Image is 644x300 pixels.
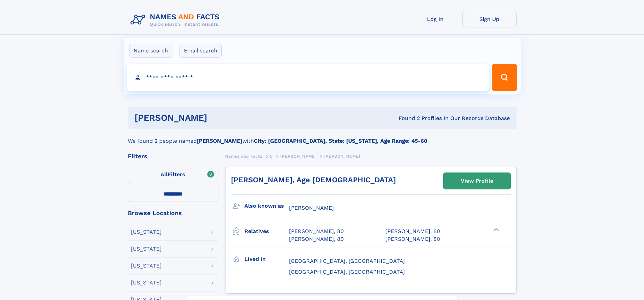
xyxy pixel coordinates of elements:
[231,176,396,184] a: [PERSON_NAME], Age [DEMOGRAPHIC_DATA]
[244,226,289,237] h3: Relatives
[180,44,222,58] label: Email search
[131,263,162,269] div: [US_STATE]
[244,253,289,265] h3: Lived in
[128,129,517,145] div: We found 2 people named with .
[492,64,517,91] button: Search Button
[131,229,162,235] div: [US_STATE]
[492,228,500,232] div: ❯
[254,138,427,144] b: City: [GEOGRAPHIC_DATA], State: [US_STATE], Age Range: 45-60
[408,11,462,27] a: Log In
[303,115,510,122] div: Found 2 Profiles In Our Records Database
[444,173,510,189] a: View Profile
[127,64,489,91] input: search input
[129,44,172,58] label: Name search
[280,152,316,160] a: [PERSON_NAME]
[128,167,218,183] label: Filters
[461,173,493,189] div: View Profile
[289,269,405,275] span: [GEOGRAPHIC_DATA], [GEOGRAPHIC_DATA]
[161,171,168,178] span: All
[270,154,273,159] span: C
[225,152,262,160] a: Names and Facts
[244,200,289,212] h3: Also known as
[289,235,344,243] a: [PERSON_NAME], 80
[385,235,440,243] a: [PERSON_NAME], 80
[280,154,316,159] span: [PERSON_NAME]
[135,114,303,122] h1: [PERSON_NAME]
[289,228,344,235] a: [PERSON_NAME], 80
[197,138,242,144] b: [PERSON_NAME]
[289,205,334,211] span: [PERSON_NAME]
[131,280,162,285] div: [US_STATE]
[270,152,273,160] a: C
[324,154,360,159] span: [PERSON_NAME]
[128,210,218,216] div: Browse Locations
[128,153,218,159] div: Filters
[131,246,162,252] div: [US_STATE]
[385,228,440,235] a: [PERSON_NAME], 80
[289,258,405,264] span: [GEOGRAPHIC_DATA], [GEOGRAPHIC_DATA]
[128,11,225,29] img: Logo Names and Facts
[462,11,517,27] a: Sign Up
